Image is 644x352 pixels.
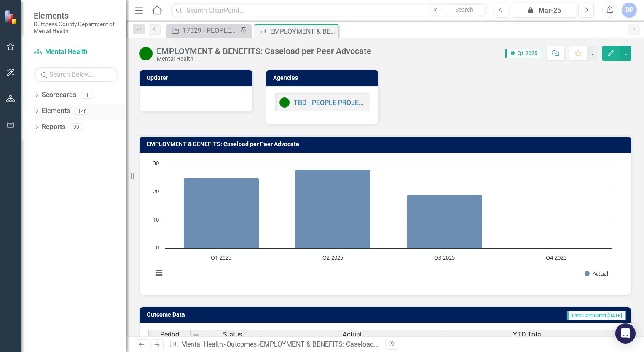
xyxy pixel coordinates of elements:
a: Outcomes [226,340,257,348]
div: 93 [70,124,83,131]
path: Q1-2025, 25. Actual. [184,178,259,248]
text: Q1-2025 [211,254,231,261]
img: ClearPoint Strategy [4,9,19,24]
div: 140 [74,108,91,115]
span: YTD Total [513,331,543,338]
input: Search Below... [34,67,118,82]
span: Search [455,6,473,13]
span: Q1-2025 [505,49,541,58]
div: EMPLOYMENT & BENEFITS: Caseload per Peer Advocate [157,46,371,56]
text: 0 [156,244,159,251]
div: 1 [80,92,94,99]
button: Mar-25 [512,3,576,18]
button: View chart menu, Chart [153,267,165,279]
span: Elements [34,11,118,21]
img: Active [279,97,290,108]
text: 30 [153,159,159,167]
span: Last Calculated [DATE] [567,311,626,320]
span: Period [160,331,179,338]
a: Mental Health [34,47,118,57]
text: Q2-2025 [322,254,343,261]
span: Status [223,331,242,338]
div: Mar-25 [515,5,573,16]
path: Q3-2025, 19. Actual. [407,195,483,248]
button: DP [622,3,637,18]
h3: EMPLOYMENT & BENEFITS: Caseload per Peer Advocate [147,141,627,147]
a: Scorecards [42,90,76,100]
small: Dutchess County Department of Mental Health [34,21,118,35]
h3: Outcome Data [147,311,334,318]
button: Search [443,4,485,16]
svg: Interactive chart [148,160,616,286]
text: 20 [153,187,159,195]
span: Actual [343,331,362,338]
img: 8DAGhfEEPCf229AAAAAElFTkSuQmCC [193,332,199,338]
text: 10 [153,216,159,223]
div: Chart. Highcharts interactive chart. [148,160,622,286]
div: » » [169,340,379,349]
div: EMPLOYMENT & BENEFITS: Caseload per Peer Advocate [270,26,336,37]
a: Reports [42,122,65,132]
path: Q2-2025, 28. Actual. [295,169,371,248]
text: Q4-2025 [546,254,566,261]
a: 17329 - PEOPLE: PROJECTS TO EMPOWER AND ORGANIZE THE PSYCHIATRICALLY LABELED, INC. - LEAD [169,25,238,36]
a: Elements [42,106,70,116]
div: 17329 - PEOPLE: PROJECTS TO EMPOWER AND ORGANIZE THE PSYCHIATRICALLY LABELED, INC. - LEAD [182,25,238,36]
img: Active [139,47,153,60]
h3: Updater [147,75,248,81]
button: Show Actual [585,270,608,277]
div: Open Intercom Messenger [615,323,636,344]
text: Q3-2025 [434,254,455,261]
input: Search ClearPoint... [171,3,487,18]
div: EMPLOYMENT & BENEFITS: Caseload per Peer Advocate [260,340,429,348]
div: Mental Health [157,56,371,62]
a: Mental Health [181,340,223,348]
h3: Agencies [273,75,375,81]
